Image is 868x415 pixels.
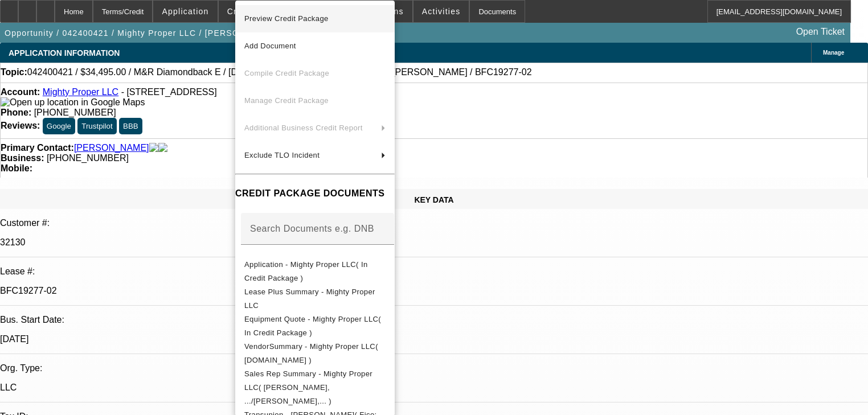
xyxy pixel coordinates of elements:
[244,151,320,159] span: Exclude TLO Incident
[235,367,395,408] button: Sales Rep Summary - Mighty Proper LLC( Wesolowski, .../Wesolowski,... )
[250,224,374,233] mat-label: Search Documents e.g. DNB
[244,315,381,337] span: Equipment Quote - Mighty Proper LLC( In Credit Package )
[244,260,368,282] span: Application - Mighty Proper LLC( In Credit Package )
[235,258,395,285] button: Application - Mighty Proper LLC( In Credit Package )
[235,340,395,367] button: VendorSummary - Mighty Proper LLC( Equip-Used.com )
[235,285,395,313] button: Lease Plus Summary - Mighty Proper LLC
[244,287,375,310] span: Lease Plus Summary - Mighty Proper LLC
[244,369,372,405] span: Sales Rep Summary - Mighty Proper LLC( [PERSON_NAME], .../[PERSON_NAME],... )
[244,342,378,364] span: VendorSummary - Mighty Proper LLC( [DOMAIN_NAME] )
[235,313,395,340] button: Equipment Quote - Mighty Proper LLC( In Credit Package )
[244,42,296,50] span: Add Document
[235,187,395,200] h4: CREDIT PACKAGE DOCUMENTS
[244,14,329,23] span: Preview Credit Package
